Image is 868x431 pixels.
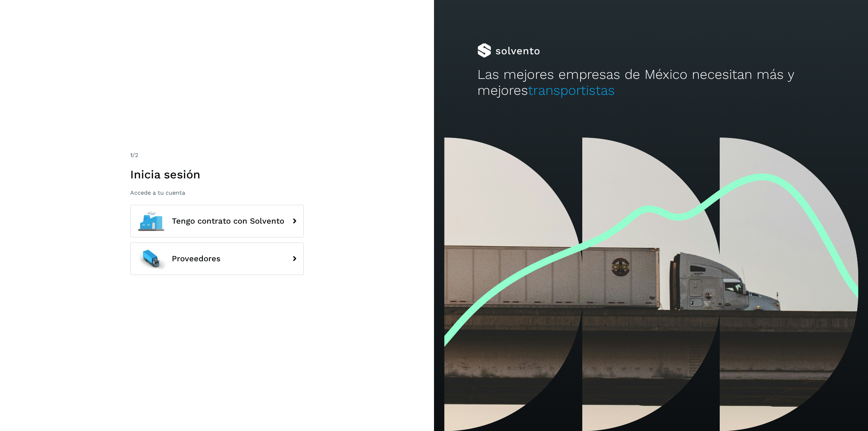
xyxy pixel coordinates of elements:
[477,67,825,99] h2: Las mejores empresas de México necesitan más y mejores
[130,168,304,181] h1: Inicia sesión
[130,242,304,275] button: Proveedores
[172,217,284,225] span: Tengo contrato con Solvento
[130,205,304,237] button: Tengo contrato con Solvento
[130,151,304,160] div: /2
[172,254,221,263] span: Proveedores
[130,152,132,159] span: 1
[528,83,615,98] span: transportistas
[130,189,304,196] p: Accede a tu cuenta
